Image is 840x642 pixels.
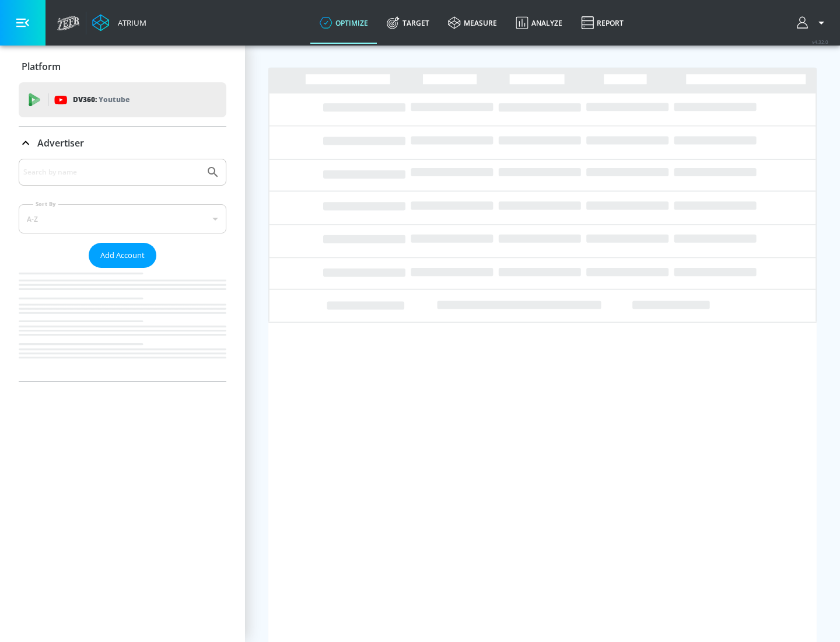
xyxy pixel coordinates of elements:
input: Search by name [23,165,200,180]
div: Advertiser [19,127,226,159]
span: v 4.32.0 [812,39,828,45]
span: Add Account [100,249,145,262]
p: DV360: [73,93,129,106]
nav: list of Advertiser [19,268,226,381]
div: DV360: Youtube [19,82,226,117]
a: optimize [310,2,377,44]
a: Atrium [92,14,146,32]
div: A-Z [19,204,226,233]
a: Analyze [506,2,572,44]
div: Platform [19,50,226,83]
button: Add Account [89,243,156,268]
p: Advertiser [37,137,84,149]
div: Atrium [113,18,146,28]
a: Report [572,2,633,44]
p: Platform [22,60,61,73]
p: Youtube [99,93,129,106]
a: measure [439,2,506,44]
div: Advertiser [19,159,226,381]
label: Sort By [33,200,58,208]
a: Target [377,2,439,44]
